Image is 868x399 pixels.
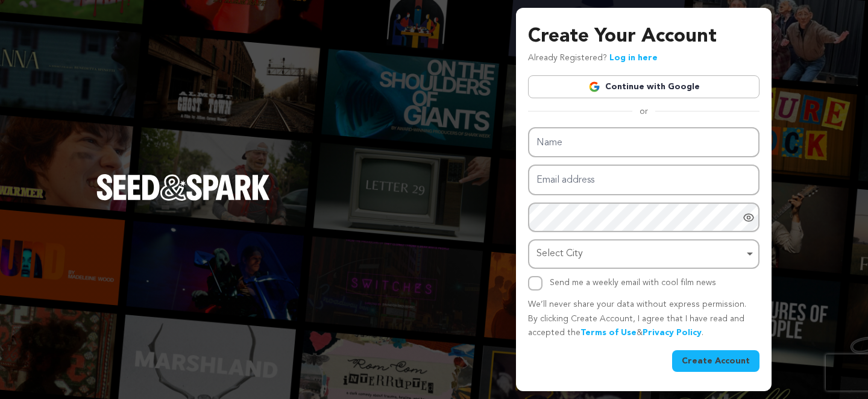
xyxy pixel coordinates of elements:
[96,174,270,201] img: Seed&Spark Logo
[528,127,759,158] input: Name
[643,328,702,337] a: Privacy Policy
[528,298,759,341] p: We’ll never share your data without express permission. By clicking Create Account, I agree that ...
[528,51,658,66] p: Already Registered?
[528,165,759,195] input: Email address
[550,278,716,287] label: Send me a weekly email with cool film news
[588,81,600,93] img: Google logo
[528,75,759,98] a: Continue with Google
[743,212,755,224] a: Show password as plain text. Warning: this will display your password on the screen.
[672,350,759,372] button: Create Account
[580,328,637,337] a: Terms of Use
[536,245,744,263] div: Select City
[632,105,655,118] span: or
[528,22,759,51] h3: Create Your Account
[609,54,658,62] a: Log in here
[96,174,270,225] a: Seed&Spark Homepage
